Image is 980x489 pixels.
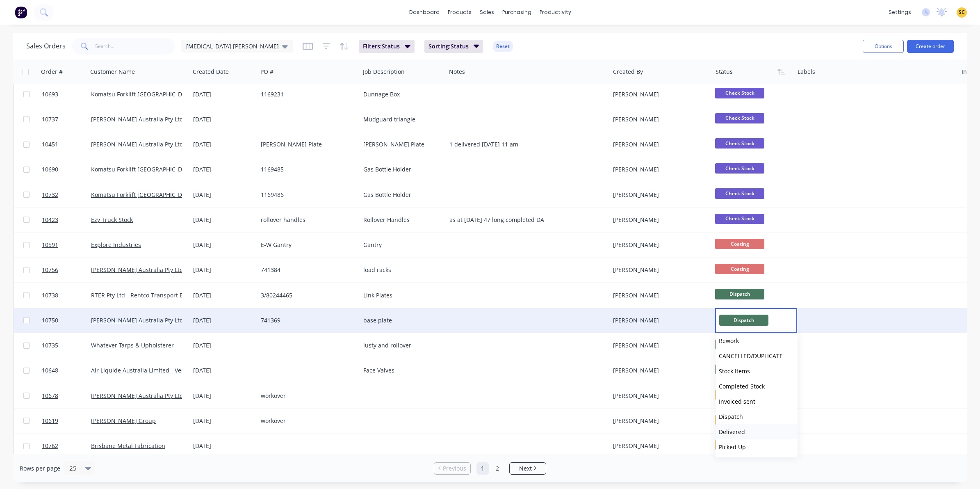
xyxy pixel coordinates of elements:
div: purchasing [498,6,536,18]
div: base plate [363,316,439,324]
div: Face Valves [363,366,439,375]
h1: Sales Orders [26,42,66,50]
div: workover [261,392,352,400]
a: 10619 [42,409,91,433]
button: CANCELLED/DUPLICATE [716,348,798,363]
span: 10693 [42,90,58,98]
div: [PERSON_NAME] [613,291,704,299]
div: Order # [41,68,63,76]
a: 10648 [42,358,91,383]
span: Previous [443,464,466,473]
button: Stock Items [716,363,798,379]
div: [DATE] [193,442,254,450]
span: 10735 [42,341,58,350]
div: Created Date [193,68,229,76]
span: 10619 [42,417,58,425]
span: 10738 [42,291,58,299]
button: Invoiced sent [716,394,798,409]
span: 10423 [42,216,58,224]
a: 10735 [42,333,91,358]
button: Filters:Status [359,40,415,53]
div: workover [261,417,352,425]
div: [PERSON_NAME] [613,266,704,274]
span: 10678 [42,392,58,400]
span: Next [519,464,532,473]
a: Explore Industries [91,241,141,249]
div: PO # [260,68,273,76]
div: Mudguard triangle [363,115,439,123]
div: [PERSON_NAME] [613,442,704,450]
a: RTER Pty Ltd - Rentco Transport Equipment Rentals [91,291,232,299]
div: [DATE] [193,140,254,149]
button: Delivered [716,424,798,439]
span: Stock Items [719,367,750,375]
div: rollover handles [261,216,352,224]
span: 10451 [42,140,58,149]
button: Create order [907,40,954,53]
div: Labels [798,68,815,76]
div: [DATE] [193,291,254,299]
a: 10423 [42,208,91,232]
div: [DATE] [193,191,254,199]
span: Check Stock [715,113,764,123]
span: [MEDICAL_DATA] [PERSON_NAME] [186,42,279,50]
span: CANCELLED/DUPLICATE [719,352,783,360]
div: 1169231 [261,90,352,98]
span: Dispatch [719,315,768,326]
button: Completed Stock [716,379,798,394]
button: Reset [493,41,513,52]
div: [DATE] [193,417,254,425]
div: products [444,6,476,18]
div: [DATE] [193,316,254,324]
span: SC [959,9,965,16]
div: [PERSON_NAME] [613,115,704,123]
div: [DATE] [193,216,254,224]
div: 741369 [261,316,352,324]
span: Filters: Status [363,42,400,50]
span: Delivered [719,428,745,436]
span: Rows per page [20,464,60,473]
input: Search... [95,38,175,55]
a: 10693 [42,82,91,107]
a: Komatsu Forklift [GEOGRAPHIC_DATA] [91,191,194,199]
div: 3/80244465 [261,291,352,299]
a: 10737 [42,107,91,132]
div: [PERSON_NAME] [613,90,704,98]
a: Air Liquide Australia Limited - Vendor: AU_457348 [91,366,228,374]
a: [PERSON_NAME] Australia Pty Ltd [91,140,183,148]
div: [PERSON_NAME] [613,366,704,375]
a: Whatever Tarps & Upholsterer [91,341,174,349]
div: [DATE] [193,115,254,123]
div: [PERSON_NAME] [613,165,704,174]
div: Gas Bottle Holder [363,191,439,199]
div: [PERSON_NAME] [613,341,704,350]
div: settings [884,6,915,18]
div: [PERSON_NAME] [613,140,704,149]
a: 10690 [42,157,91,182]
a: [PERSON_NAME] Australia Pty Ltd [91,266,183,274]
div: [DATE] [193,341,254,350]
a: 10738 [42,283,91,308]
div: [PERSON_NAME] Plate [261,140,352,149]
a: 10756 [42,258,91,282]
div: E-W Gantry [261,241,352,249]
span: Coating [715,264,764,274]
a: Ezy Truck Stock [91,216,133,224]
div: [PERSON_NAME] [613,191,704,199]
a: 10750 [42,308,91,333]
div: Gas Bottle Holder [363,165,439,174]
span: 10690 [42,165,58,174]
a: 10762 [42,434,91,458]
div: 1169486 [261,191,352,199]
div: Job Description [363,68,405,76]
div: [PERSON_NAME] Plate [363,140,439,149]
span: 10648 [42,366,58,375]
div: Dunnage Box [363,90,439,98]
div: [PERSON_NAME] [613,316,704,324]
div: 741384 [261,266,352,274]
a: Komatsu Forklift [GEOGRAPHIC_DATA] [91,90,194,98]
span: Check Stock [715,214,764,224]
a: Brisbane Metal Fabrication [91,442,165,450]
a: Komatsu Forklift [GEOGRAPHIC_DATA] [91,165,194,173]
a: Previous page [434,464,470,473]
